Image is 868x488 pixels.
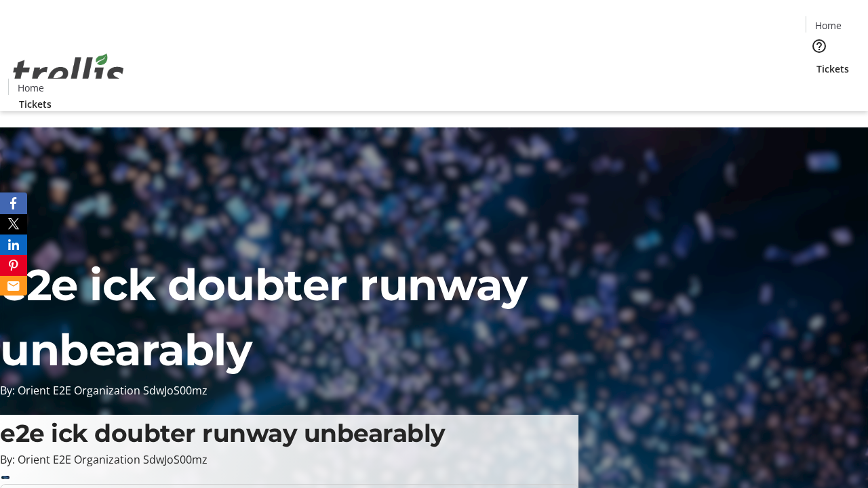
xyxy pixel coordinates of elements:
[806,62,860,76] a: Tickets
[19,97,52,111] span: Tickets
[815,18,842,33] span: Home
[9,81,52,95] a: Home
[8,97,62,111] a: Tickets
[806,18,850,33] a: Home
[816,62,849,76] span: Tickets
[806,33,833,60] button: Help
[18,81,44,95] span: Home
[806,76,833,103] button: Cart
[8,39,129,106] img: Orient E2E Organization SdwJoS00mz's Logo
